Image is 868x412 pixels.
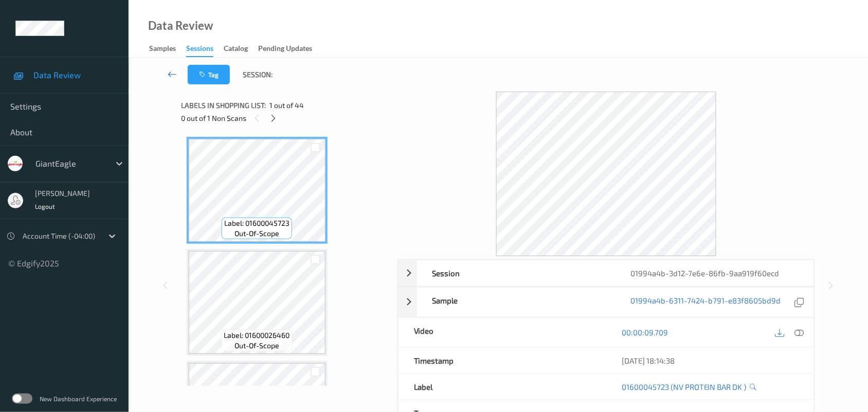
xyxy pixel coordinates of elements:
[398,287,815,317] div: Sample01994a4b-6311-7424-b791-e83f8605bd9d
[224,43,248,56] div: Catalog
[258,42,322,56] a: Pending Updates
[224,42,258,56] a: Catalog
[398,260,815,286] div: Session01994a4b-3d12-7e6e-86fb-9aa919f60ecd
[234,228,279,239] span: out-of-scope
[622,382,747,392] a: 01600045723 (NV PROTEIN BAR DK )
[399,374,606,400] div: Label
[224,218,290,228] span: Label: 01600045723
[622,355,799,366] div: [DATE] 18:14:38
[182,112,390,124] div: 0 out of 1 Non Scans
[270,100,304,111] span: 1 out of 44
[234,341,279,351] span: out-of-scope
[224,330,290,341] span: Label: 01600026460
[186,42,224,57] a: Sessions
[243,69,273,80] span: Session:
[258,43,312,56] div: Pending Updates
[188,65,230,84] button: Tag
[149,43,176,56] div: Samples
[399,318,606,347] div: Video
[149,42,186,56] a: Samples
[186,43,213,57] div: Sessions
[631,295,781,309] a: 01994a4b-6311-7424-b791-e83f8605bd9d
[182,100,266,111] span: Labels in shopping list:
[148,21,213,31] div: Data Review
[399,348,606,373] div: Timestamp
[616,260,814,286] div: 01994a4b-3d12-7e6e-86fb-9aa919f60ecd
[622,327,668,337] a: 00:00:09.709
[417,260,616,286] div: Session
[417,288,616,317] div: Sample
